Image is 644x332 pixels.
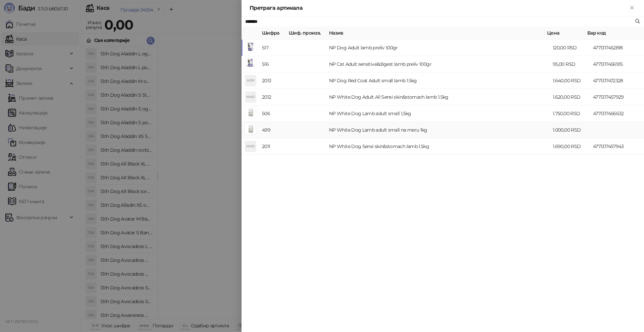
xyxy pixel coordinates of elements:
[245,75,256,86] div: NDR
[245,141,256,152] div: NWD
[550,89,590,105] td: 1.620,00 RSD
[286,27,326,40] th: Шиф. произв.
[326,73,550,89] td: NP Dog Red Coat Adult small lamb 1.5kg
[326,122,550,138] td: NP White Dog Lamb adult small na meru 1kg
[259,40,286,56] td: 517
[259,56,286,73] td: 516
[326,56,550,73] td: NP Cat Adult sensitive&digest lamb preliv 100gr
[550,56,590,73] td: 95,00 RSD
[590,138,644,155] td: 4771317457943
[550,73,590,89] td: 1.640,00 RSD
[590,89,644,105] td: 4771317457929
[259,73,286,89] td: 2013
[628,4,636,12] button: Close
[259,89,286,105] td: 2012
[326,27,544,40] th: Назив
[590,105,644,122] td: 4771317456632
[544,27,585,40] th: Цена
[590,40,644,56] td: 4771317452818
[326,105,550,122] td: NP White Dog Lamb adult small 1,5kg
[326,89,550,105] td: NP White Dog Adult All Sensi skin&stomach lamb 1.5kg
[326,138,550,155] td: NP White Dog Sensi skin&stomach lamb 1.5kg
[590,73,644,89] td: 4771317472328
[259,138,286,155] td: 2011
[259,122,286,138] td: 499
[550,40,590,56] td: 120,00 RSD
[259,105,286,122] td: 506
[590,56,644,73] td: 4771317456915
[550,138,590,155] td: 1.690,00 RSD
[326,40,550,56] td: NP Dog Adult lamb preliv 100gr
[259,27,286,40] th: Шифра
[245,92,256,102] div: NWD
[250,4,628,12] div: Претрага артикала
[550,122,590,138] td: 1.000,00 RSD
[585,27,638,40] th: Бар код
[550,105,590,122] td: 1.750,00 RSD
